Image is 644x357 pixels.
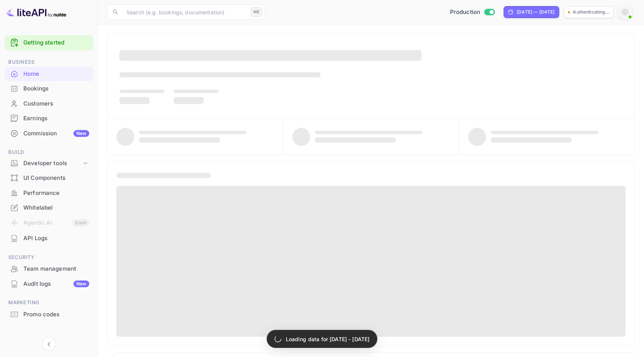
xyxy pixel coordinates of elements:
a: Whitelabel [5,201,93,215]
div: Whitelabel [23,204,89,212]
div: Performance [23,189,89,198]
a: Performance [5,186,93,200]
div: UI Components [5,171,93,185]
div: Audit logsNew [5,277,93,291]
span: Security [5,253,93,262]
a: Earnings [5,111,93,125]
span: Business [5,58,93,66]
div: Developer tools [5,157,93,170]
div: Performance [5,186,93,201]
div: Bookings [5,81,93,96]
div: Customers [5,97,93,111]
button: Collapse navigation [42,337,56,351]
a: Promo codes [5,307,93,321]
span: Build [5,148,93,156]
div: Bookings [23,84,89,93]
div: Promo codes [5,307,93,322]
div: Promo codes [23,310,89,319]
a: Audit logsNew [5,277,93,291]
img: LiteAPI logo [6,6,66,18]
a: Customers [5,97,93,110]
div: Team management [5,262,93,276]
div: New [73,130,89,137]
div: API Logs [23,234,89,243]
a: Home [5,67,93,81]
div: Home [23,70,89,78]
a: Getting started [23,38,89,47]
div: New [73,280,89,287]
a: CommissionNew [5,126,93,140]
div: Customers [23,100,89,108]
span: Marketing [5,299,93,307]
div: API Logs [5,231,93,246]
p: Authenticating... [573,9,610,15]
div: Switch to Sandbox mode [447,8,498,17]
div: Team management [23,265,89,273]
a: Bookings [5,81,93,95]
div: Home [5,67,93,81]
div: Earnings [23,114,89,123]
div: Getting started [5,35,93,51]
div: CommissionNew [5,126,93,141]
div: UI Components [23,174,89,182]
div: Developer tools [23,159,82,168]
input: Search (e.g. bookings, documentation) [122,5,248,20]
a: UI Components [5,171,93,185]
div: Whitelabel [5,201,93,215]
div: [DATE] — [DATE] [517,9,554,15]
a: Team management [5,262,93,276]
a: API Logs [5,231,93,245]
p: Loading data for [DATE] - [DATE] [286,335,370,343]
div: ⌘K [251,7,262,17]
div: Commission [23,129,89,138]
span: Production [450,8,481,17]
div: Earnings [5,111,93,126]
div: Audit logs [23,280,89,288]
